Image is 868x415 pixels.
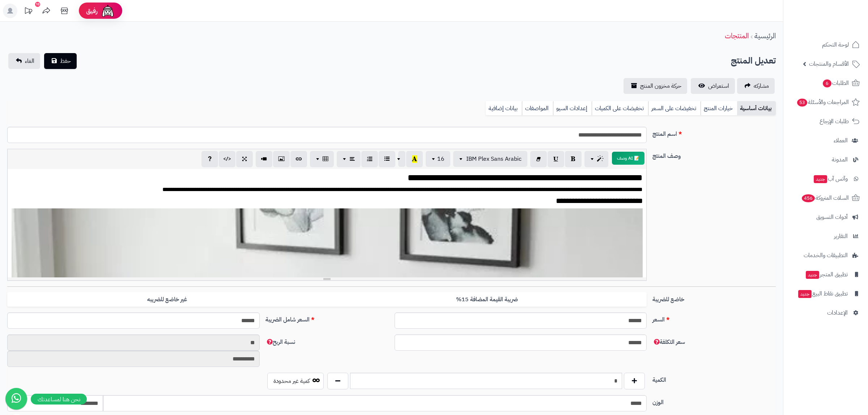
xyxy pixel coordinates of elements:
[754,30,776,41] a: الرئيسية
[788,247,864,264] a: التطبيقات والخدمات
[834,135,848,146] span: العملاء
[35,2,40,7] div: 10
[788,189,864,207] a: السلات المتروكة456
[801,193,849,203] span: السلات المتروكة
[820,116,849,126] span: طلبات الإرجاع
[650,373,779,384] label: الكمية
[7,292,327,307] label: غير خاضع للضريبه
[796,97,849,107] span: المراجعات والأسئلة
[797,99,807,107] span: 53
[816,212,848,222] span: أدوات التسويق
[553,101,592,116] a: إعدادات السيو
[453,151,527,167] button: IBM Plex Sans Arabic
[592,101,648,116] a: تخفيضات على الكميات
[788,304,864,321] a: الإعدادات
[737,101,776,116] a: بيانات أساسية
[466,155,522,163] span: IBM Plex Sans Arabic
[813,174,848,184] span: وآتس آب
[650,395,779,407] label: الوزن
[788,113,864,130] a: طلبات الإرجاع
[437,155,444,163] span: 16
[737,78,775,94] a: مشاركه
[832,155,848,165] span: المدونة
[101,4,115,18] img: ai-face.png
[652,338,685,346] span: سعر التكلفة
[788,36,864,53] a: لوحة التحكم
[822,78,849,88] span: الطلبات
[708,82,729,90] span: استعراض
[754,82,769,90] span: مشاركه
[788,228,864,245] a: التقارير
[650,292,779,304] label: خاضع للضريبة
[650,149,779,160] label: وصف المنتج
[612,152,644,165] button: 📝 AI وصف
[819,15,861,30] img: logo-2.png
[691,78,735,94] a: استعراض
[25,57,34,65] span: الغاء
[8,53,40,69] a: الغاء
[701,101,737,116] a: خيارات المنتج
[788,94,864,111] a: المراجعات والأسئلة53
[788,266,864,283] a: تطبيق المتجرجديد
[822,40,849,50] span: لوحة التحكم
[788,170,864,187] a: وآتس آبجديد
[827,308,848,318] span: الإعدادات
[327,292,647,307] label: ضريبة القيمة المضافة 15%
[806,271,819,279] span: جديد
[60,57,71,65] span: حفظ
[834,231,848,241] span: التقارير
[801,194,815,203] span: 456
[650,312,779,324] label: السعر
[44,53,77,69] button: حفظ
[650,127,779,138] label: اسم المنتج
[814,175,827,183] span: جديد
[522,101,553,116] a: المواصفات
[640,82,681,90] span: حركة مخزون المنتج
[805,269,848,280] span: تطبيق المتجر
[426,151,450,167] button: 16
[798,290,812,298] span: جديد
[19,4,37,20] a: تحديثات المنصة
[725,30,749,41] a: المنتجات
[263,312,392,324] label: السعر شامل الضريبة
[86,7,98,15] span: رفيق
[797,289,848,299] span: تطبيق نقاط البيع
[788,151,864,168] a: المدونة
[788,132,864,149] a: العملاء
[788,74,864,92] a: الطلبات6
[648,101,701,116] a: تخفيضات على السعر
[804,250,848,260] span: التطبيقات والخدمات
[823,79,832,88] span: 6
[486,101,522,116] a: بيانات إضافية
[265,338,295,346] span: نسبة الربح
[624,78,687,94] a: حركة مخزون المنتج
[809,59,849,69] span: الأقسام والمنتجات
[788,285,864,302] a: تطبيق نقاط البيعجديد
[788,208,864,226] a: أدوات التسويق
[731,53,776,68] h2: تعديل المنتج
